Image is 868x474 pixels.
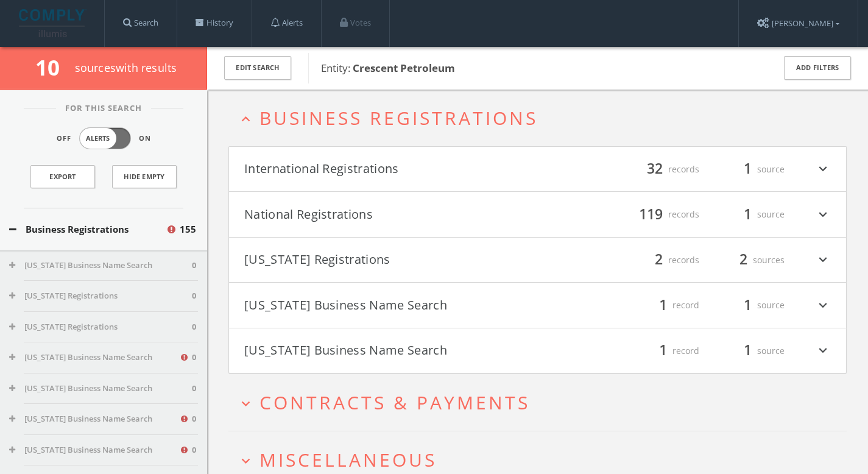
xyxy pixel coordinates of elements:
[244,204,538,225] button: National Registrations
[192,290,196,302] span: 0
[654,340,672,361] span: 1
[815,295,831,316] i: expand_more
[192,413,196,425] span: 0
[259,105,538,130] span: Business Registrations
[9,352,179,364] button: [US_STATE] Business Name Search
[244,250,538,271] button: [US_STATE] Registrations
[626,341,699,361] div: record
[815,250,831,271] i: expand_more
[238,453,254,469] i: expand_more
[238,392,847,412] button: expand_moreContracts & Payments
[75,60,177,75] span: source s with results
[192,444,196,456] span: 0
[192,352,196,364] span: 0
[626,250,699,271] div: records
[633,203,668,225] span: 119
[626,295,699,316] div: record
[30,165,95,188] a: Export
[9,290,192,302] button: [US_STATE] Registrations
[734,249,753,271] span: 2
[238,450,847,470] button: expand_moreMiscellaneous
[626,204,699,225] div: records
[139,133,151,144] span: On
[711,159,785,180] div: source
[654,294,672,316] span: 1
[259,447,437,472] span: Miscellaneous
[238,108,847,128] button: expand_lessBusiness Registrations
[192,260,196,272] span: 0
[738,158,757,180] span: 1
[649,249,668,271] span: 2
[784,56,851,80] button: Add Filters
[19,9,87,37] img: illumis
[224,56,291,80] button: Edit Search
[711,295,785,316] div: source
[192,321,196,333] span: 0
[815,159,831,180] i: expand_more
[238,111,254,127] i: expand_less
[9,321,192,333] button: [US_STATE] Registrations
[244,295,538,316] button: [US_STATE] Business Name Search
[353,61,455,75] b: Crescent Petroleum
[738,203,757,225] span: 1
[641,158,668,180] span: 32
[244,341,538,361] button: [US_STATE] Business Name Search
[815,341,831,361] i: expand_more
[9,413,179,425] button: [US_STATE] Business Name Search
[56,102,151,115] span: For This Search
[738,294,757,316] span: 1
[57,133,71,144] span: Off
[35,53,70,82] span: 10
[321,61,455,75] span: Entity:
[815,204,831,225] i: expand_more
[711,341,785,361] div: source
[9,383,192,395] button: [US_STATE] Business Name Search
[180,222,196,236] span: 155
[626,159,699,180] div: records
[711,250,785,271] div: sources
[244,159,538,180] button: International Registrations
[9,444,179,456] button: [US_STATE] Business Name Search
[192,383,196,395] span: 0
[112,165,177,188] button: Hide Empty
[238,395,254,412] i: expand_more
[9,260,192,272] button: [US_STATE] Business Name Search
[9,222,166,236] button: Business Registrations
[711,204,785,225] div: source
[259,390,530,415] span: Contracts & Payments
[738,340,757,361] span: 1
